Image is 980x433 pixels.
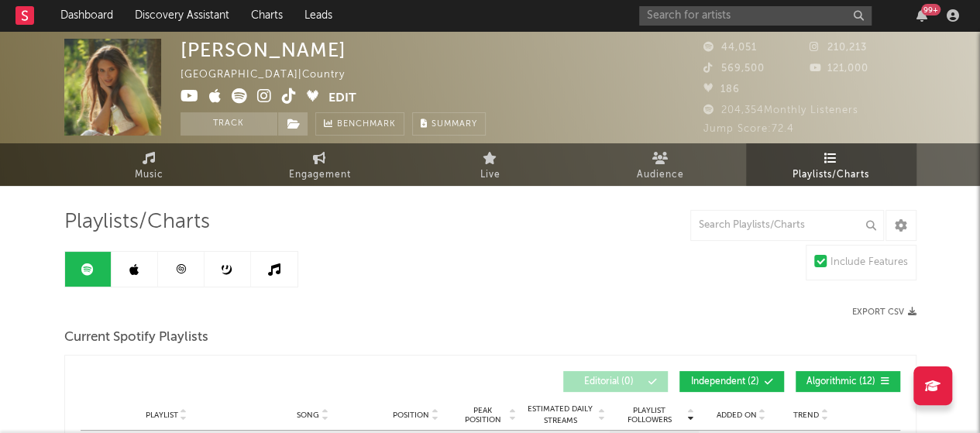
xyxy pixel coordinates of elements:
[64,143,235,186] a: Music
[703,64,765,74] span: 569,500
[690,210,884,241] input: Search Playlists/Charts
[793,411,819,420] span: Trend
[573,377,645,387] span: Editorial ( 0 )
[135,166,163,184] span: Music
[810,43,867,53] span: 210,213
[405,143,576,186] a: Live
[679,371,784,392] button: Independent(2)
[746,143,916,186] a: Playlists/Charts
[328,88,356,108] button: Edit
[432,120,477,129] span: Summary
[703,105,858,115] span: 204,354 Monthly Listeners
[703,124,794,134] span: Jump Score: 72.4
[393,411,429,420] span: Position
[806,377,877,387] span: Algorithmic ( 12 )
[181,39,346,61] div: [PERSON_NAME]
[146,411,178,420] span: Playlist
[703,43,757,53] span: 44,051
[796,371,900,392] button: Algorithmic(12)
[810,64,868,74] span: 121,000
[639,6,872,26] input: Search for artists
[793,166,869,184] span: Playlists/Charts
[64,328,208,347] span: Current Spotify Playlists
[689,377,761,387] span: Independent ( 2 )
[315,112,404,136] a: Benchmark
[412,112,486,136] button: Summary
[181,66,363,84] div: [GEOGRAPHIC_DATA] | Country
[703,84,740,95] span: 186
[576,143,746,186] a: Audience
[235,143,405,186] a: Engagement
[64,213,210,232] span: Playlists/Charts
[480,166,500,184] span: Live
[614,406,686,424] span: Playlist Followers
[459,406,507,424] span: Peak Position
[717,411,757,420] span: Added On
[637,166,684,184] span: Audience
[921,4,940,15] div: 99 +
[852,308,916,317] button: Export CSV
[337,115,396,134] span: Benchmark
[297,411,319,420] span: Song
[830,253,908,272] div: Include Features
[181,112,277,136] button: Track
[289,166,351,184] span: Engagement
[524,404,597,427] span: Estimated Daily Streams
[563,371,668,392] button: Editorial(0)
[916,9,927,22] button: 99+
